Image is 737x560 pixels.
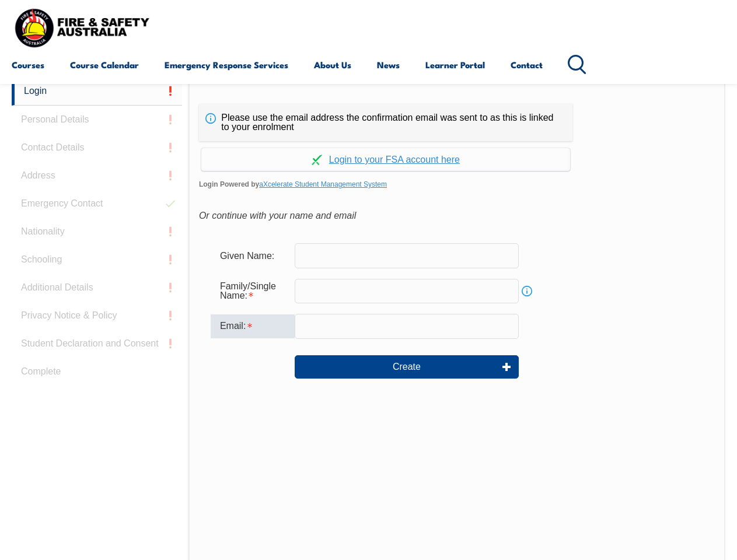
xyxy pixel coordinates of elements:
div: Email is required. [211,314,295,338]
a: News [377,51,400,79]
span: Login Powered by [199,176,715,193]
a: Login [12,77,182,106]
div: Given Name: [211,244,295,267]
a: Info [519,283,535,299]
img: Log in withaxcelerate [312,155,322,165]
a: Course Calendar [70,51,139,79]
a: Learner Portal [425,51,485,79]
div: Or continue with your name and email [199,207,715,225]
button: Create [295,355,519,379]
a: Emergency Response Services [165,51,288,79]
div: Please use the email address the confirmation email was sent to as this is linked to your enrolment [199,104,572,141]
a: About Us [314,51,351,79]
a: Contact [511,51,543,79]
div: Family/Single Name is required. [211,275,295,307]
a: aXcelerate Student Management System [259,180,387,188]
a: Courses [12,51,44,79]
